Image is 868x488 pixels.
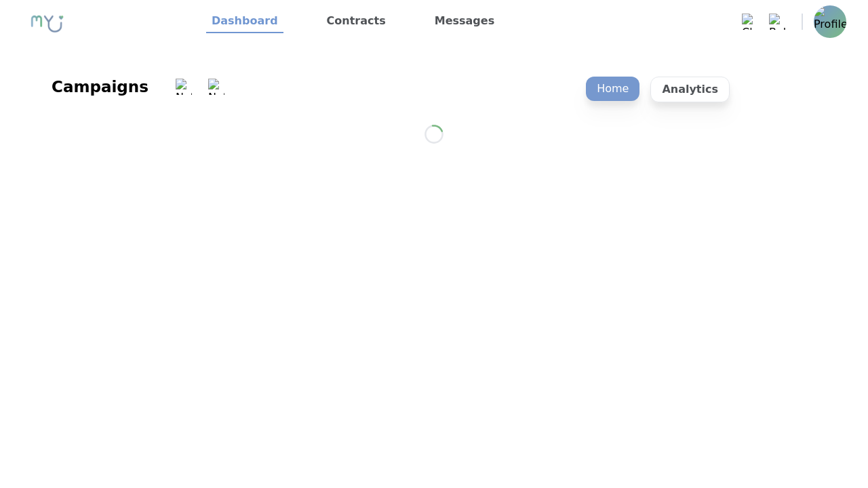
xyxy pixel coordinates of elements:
[206,10,283,33] a: Dashboard
[742,14,758,30] img: Chat
[586,77,639,101] p: Home
[650,77,730,102] p: Analytics
[321,10,391,33] a: Contracts
[52,76,149,98] div: Campaigns
[176,79,192,95] img: Notification
[429,10,500,33] a: Messages
[208,79,224,95] img: Notification
[769,14,785,30] img: Bell
[814,5,846,38] img: Profile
